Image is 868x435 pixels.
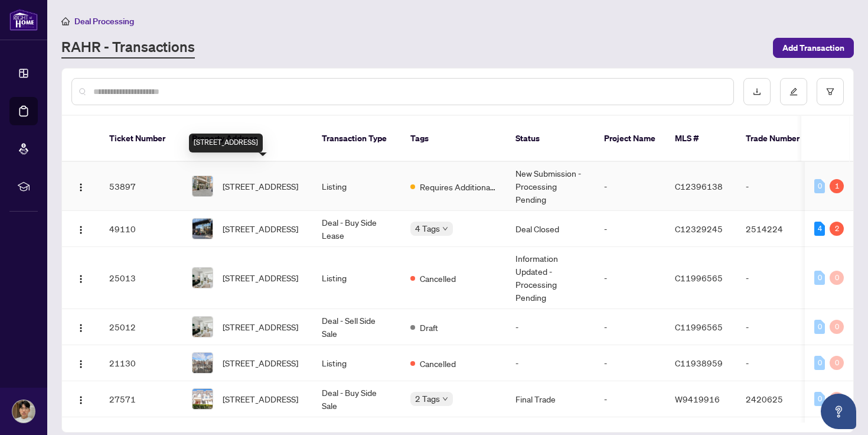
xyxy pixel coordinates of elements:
td: Deal - Buy Side Lease [312,211,401,247]
span: down [442,396,448,402]
td: - [595,247,665,309]
td: 53897 [100,162,182,211]
td: - [506,309,595,345]
td: - [736,345,819,381]
td: Listing [312,247,401,309]
img: thumbnail-img [192,317,213,337]
span: C11996565 [675,272,723,283]
span: [STREET_ADDRESS] [223,271,298,284]
button: Logo [71,317,90,336]
td: - [736,309,819,345]
th: Tags [401,116,506,162]
div: 0 [814,356,825,370]
td: 2420625 [736,381,819,417]
div: 0 [814,392,825,406]
td: Deal - Sell Side Sale [312,309,401,345]
div: 0 [814,271,825,285]
span: W9419916 [675,394,720,404]
span: down [442,226,448,232]
td: - [595,162,665,211]
td: Deal Closed [506,211,595,247]
div: 0 [830,392,844,406]
td: 21130 [100,345,182,381]
span: 4 Tags [415,222,440,235]
th: Trade Number [736,116,819,162]
th: Ticket Number [100,116,182,162]
div: 0 [830,356,844,370]
img: thumbnail-img [192,219,213,239]
a: RAHR - Transactions [61,37,195,59]
button: Open asap [821,394,856,429]
td: Listing [312,345,401,381]
span: [STREET_ADDRESS] [223,222,298,235]
td: 25012 [100,309,182,345]
th: Transaction Type [312,116,401,162]
button: Logo [71,219,90,238]
span: [STREET_ADDRESS] [223,180,298,193]
td: 49110 [100,211,182,247]
div: 0 [814,179,825,193]
button: Logo [71,353,90,372]
span: C11996565 [675,322,723,332]
button: Add Transaction [773,38,854,58]
img: Profile Icon [12,400,35,423]
span: C11938959 [675,358,723,368]
button: Logo [71,268,90,287]
div: 0 [830,320,844,334]
div: 4 [814,222,825,236]
img: Logo [76,323,86,333]
span: download [753,87,761,96]
td: New Submission - Processing Pending [506,162,595,211]
td: 2514224 [736,211,819,247]
button: Logo [71,389,90,408]
img: thumbnail-img [192,353,213,373]
th: Status [506,116,595,162]
span: C12329245 [675,223,723,234]
img: Logo [76,225,86,235]
span: C12396138 [675,181,723,191]
img: thumbnail-img [192,176,213,196]
span: home [61,17,70,25]
span: [STREET_ADDRESS] [223,392,298,405]
td: 27571 [100,381,182,417]
span: Add Transaction [782,38,844,57]
td: - [595,211,665,247]
img: Logo [76,395,86,405]
span: Cancelled [420,272,456,285]
td: Listing [312,162,401,211]
div: 0 [814,320,825,334]
button: download [743,78,771,105]
button: edit [780,78,807,105]
img: Logo [76,359,86,369]
th: Property Address [182,116,312,162]
span: filter [826,87,834,96]
td: Final Trade [506,381,595,417]
td: - [506,345,595,381]
span: [STREET_ADDRESS] [223,320,298,333]
th: Project Name [595,116,665,162]
img: thumbnail-img [192,268,213,288]
div: 0 [830,271,844,285]
span: edit [789,87,798,96]
td: - [595,345,665,381]
img: logo [9,9,38,31]
img: thumbnail-img [192,389,213,409]
span: Deal Processing [74,16,134,27]
td: - [595,309,665,345]
button: filter [817,78,844,105]
td: Deal - Buy Side Sale [312,381,401,417]
span: Requires Additional Docs [420,180,497,193]
td: - [595,381,665,417]
div: 1 [830,179,844,193]
button: Logo [71,177,90,196]
td: - [736,247,819,309]
span: Cancelled [420,357,456,370]
img: Logo [76,274,86,284]
span: 2 Tags [415,392,440,405]
img: Logo [76,183,86,192]
span: [STREET_ADDRESS] [223,356,298,369]
th: MLS # [665,116,736,162]
span: Draft [420,321,438,334]
td: 25013 [100,247,182,309]
div: [STREET_ADDRESS] [189,134,263,152]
